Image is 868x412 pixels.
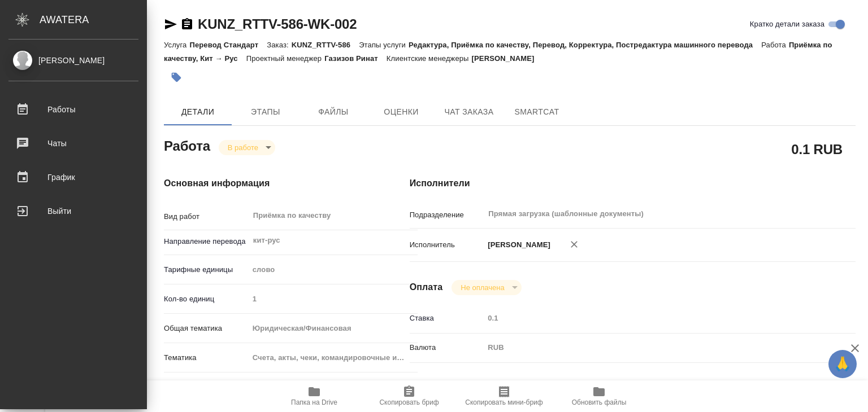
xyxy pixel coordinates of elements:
[180,17,194,31] button: Скопировать ссылку
[510,105,564,119] span: SmartCat
[3,197,144,225] a: Выйти
[249,319,418,338] div: Юридическая/Финансовая
[465,398,542,406] span: Скопировать мини-бриф
[164,211,249,222] p: Вид работ
[164,236,249,247] p: Направление перевода
[306,105,361,119] span: Файлы
[249,291,418,307] input: Пустое поле
[410,280,443,294] h4: Оплата
[828,350,857,378] button: 🙏
[164,352,249,363] p: Тематика
[3,95,144,124] a: Работы
[164,293,249,305] p: Кол-во единиц
[292,41,359,49] p: KUNZ_RTTV-586
[164,17,177,31] button: Скопировать ссылку для ЯМессенджера
[761,41,789,49] p: Работа
[8,54,138,67] div: [PERSON_NAME]
[164,264,249,275] p: Тарифные единицы
[484,310,818,326] input: Пустое поле
[457,283,507,292] button: Не оплачена
[379,398,439,406] span: Скопировать бриф
[324,54,387,63] p: Газизов Ринат
[267,41,291,49] p: Заказ:
[362,380,457,412] button: Скопировать бриф
[562,232,587,257] button: Удалить исполнителя
[472,54,543,63] p: [PERSON_NAME]
[387,54,472,63] p: Клиентские менеджеры
[791,139,843,159] h2: 0.1 RUB
[189,41,267,49] p: Перевод Стандарт
[8,135,138,152] div: Чаты
[164,41,189,49] p: Услуга
[246,54,324,63] p: Проектный менеджер
[8,203,138,220] div: Выйти
[267,380,362,412] button: Папка на Drive
[164,323,249,334] p: Общая тематика
[3,163,144,191] a: График
[8,169,138,186] div: График
[452,280,521,295] div: В работе
[291,398,337,406] span: Папка на Drive
[249,348,418,367] div: Счета, акты, чеки, командировочные и таможенные документы
[164,177,364,190] h4: Основная информация
[484,239,550,251] p: [PERSON_NAME]
[249,260,418,279] div: слово
[164,135,210,155] h2: Работа
[484,338,818,357] div: RUB
[219,140,275,155] div: В работе
[552,380,646,412] button: Обновить файлы
[750,19,824,30] span: Кратко детали заказа
[410,209,484,221] p: Подразделение
[457,380,552,412] button: Скопировать мини-бриф
[238,105,293,119] span: Этапы
[410,313,484,324] p: Ставка
[442,105,496,119] span: Чат заказа
[410,239,484,251] p: Исполнитель
[359,41,409,49] p: Этапы услуги
[833,352,852,376] span: 🙏
[8,101,138,118] div: Работы
[572,398,627,406] span: Обновить файлы
[410,177,856,190] h4: Исполнители
[171,105,225,119] span: Детали
[409,41,761,49] p: Редактура, Приёмка по качеству, Перевод, Корректура, Постредактура машинного перевода
[224,143,262,152] button: В работе
[374,105,428,119] span: Оценки
[164,65,189,90] button: Добавить тэг
[40,8,147,31] div: AWATERA
[198,16,357,32] a: KUNZ_RTTV-586-WK-002
[3,129,144,157] a: Чаты
[410,342,484,353] p: Валюта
